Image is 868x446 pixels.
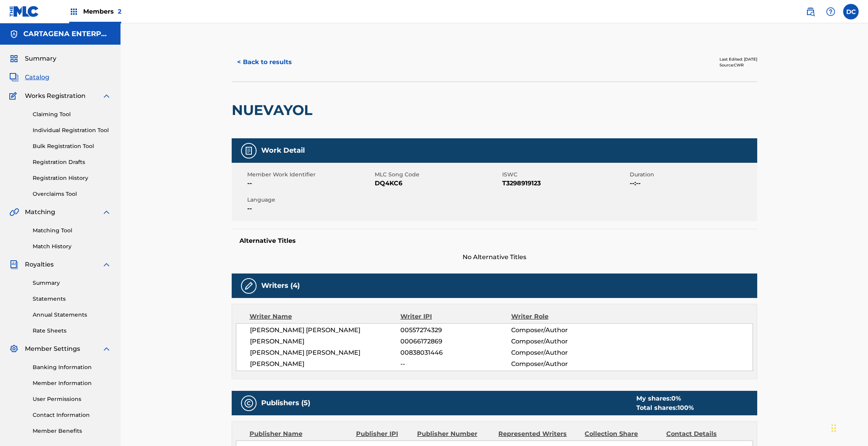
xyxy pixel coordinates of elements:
a: Bulk Registration Tool [33,142,111,150]
span: 2 [118,8,121,15]
a: Member Benefits [33,427,111,435]
span: --:-- [630,179,755,188]
span: -- [247,204,373,213]
div: Publisher Name [250,429,350,439]
img: Matching [9,207,19,217]
img: Member Settings [9,344,19,354]
span: 00557274329 [400,326,511,335]
img: search [806,7,815,16]
span: Composer/Author [511,359,612,369]
span: MLC Song Code [375,171,500,179]
img: MLC Logo [9,6,39,17]
span: 100 % [678,404,694,411]
div: Publisher IPI [356,429,411,439]
div: Writer IPI [400,312,511,321]
h5: Work Detail [261,146,305,155]
span: No Alternative Titles [232,253,757,262]
span: Language [247,196,373,204]
a: Individual Registration Tool [33,126,111,134]
div: Publisher Number [417,429,493,439]
div: Source: CWR [720,62,757,68]
a: Banking Information [33,363,111,371]
a: CatalogCatalog [9,73,49,82]
a: Member Information [33,379,111,387]
img: expand [102,260,111,269]
span: -- [400,359,511,369]
span: DQ4KC6 [375,179,500,188]
span: Composer/Author [511,337,612,346]
img: help [826,7,835,16]
button: < Back to results [232,52,297,72]
a: Contact Information [33,411,111,419]
a: Statements [33,295,111,303]
img: expand [102,344,111,354]
img: Catalog [9,73,19,82]
span: Members [83,7,121,16]
a: Summary [33,279,111,287]
a: Rate Sheets [33,327,111,335]
div: Drag [831,416,836,440]
div: Last Edited: [DATE] [720,56,757,62]
a: Matching Tool [33,226,111,235]
span: Composer/Author [511,348,612,357]
div: Total shares: [636,403,694,413]
span: Royalties [25,260,54,269]
a: SummarySummary [9,54,56,63]
div: Help [823,4,838,19]
span: -- [247,179,373,188]
span: [PERSON_NAME] [PERSON_NAME] [250,326,401,335]
div: Writer Role [511,312,612,321]
span: T3298919123 [502,179,628,188]
iframe: Resource Center [846,307,868,369]
span: Composer/Author [511,326,612,335]
span: ISWC [502,171,628,179]
a: Registration Drafts [33,158,111,166]
h5: Alternative Titles [239,237,749,245]
h5: Publishers (5) [261,399,310,408]
img: Royalties [9,260,19,269]
h5: Writers (4) [261,281,300,290]
img: Writers [244,281,253,291]
div: Contact Details [666,429,742,439]
img: Publishers [244,399,253,408]
div: Writer Name [250,312,401,321]
a: Registration History [33,174,111,182]
span: [PERSON_NAME] [250,337,401,346]
div: User Menu [843,4,859,19]
span: Member Settings [25,344,80,354]
div: Represented Writers [498,429,579,439]
span: 00838031446 [400,348,511,357]
a: Overclaims Tool [33,190,111,198]
iframe: Chat Widget [829,409,868,446]
img: Accounts [9,30,19,39]
a: Match History [33,242,111,251]
a: User Permissions [33,395,111,403]
span: Works Registration [25,91,86,101]
span: 0 % [671,395,681,402]
img: expand [102,91,111,101]
h2: NUEVAYOL [232,101,316,119]
a: Claiming Tool [33,110,111,118]
img: Summary [9,54,19,63]
span: Catalog [25,73,49,82]
span: Member Work Identifier [247,171,373,179]
span: Matching [25,207,55,217]
a: Public Search [803,4,818,19]
h5: CARTAGENA ENTERPRISES, INC. [23,30,111,38]
span: [PERSON_NAME] [PERSON_NAME] [250,348,401,357]
span: Summary [25,54,56,63]
img: Works Registration [9,91,19,101]
span: Duration [630,171,755,179]
span: [PERSON_NAME] [250,359,401,369]
a: Annual Statements [33,311,111,319]
img: Work Detail [244,146,253,155]
img: expand [102,207,111,217]
div: Collection Share [585,429,660,439]
span: 00066172869 [400,337,511,346]
img: Top Rightsholders [69,7,79,16]
div: My shares: [636,394,694,403]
